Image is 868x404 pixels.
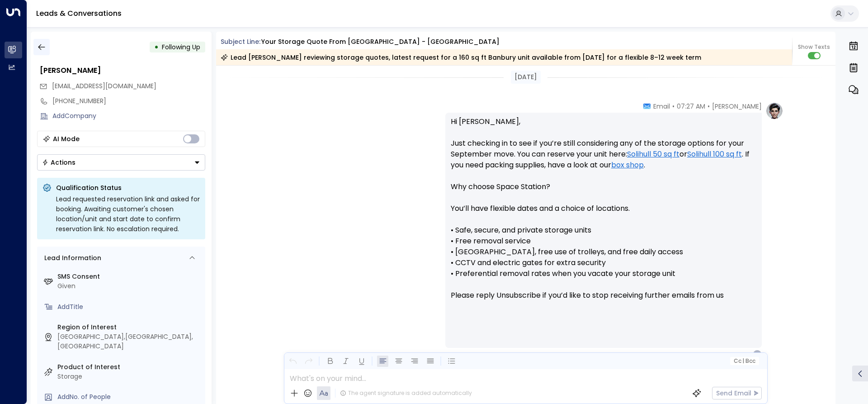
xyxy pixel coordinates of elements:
[672,102,675,111] span: •
[154,39,159,55] div: •
[677,102,705,111] span: 07:27 AM
[56,194,200,234] div: Lead requested reservation link and asked for booking. Awaiting customer's chosen location/unit a...
[753,350,762,359] div: C
[42,158,75,166] div: Actions
[40,65,205,76] div: [PERSON_NAME]
[57,392,202,402] div: AddNo. of People
[57,332,202,351] div: [GEOGRAPHIC_DATA],[GEOGRAPHIC_DATA],[GEOGRAPHIC_DATA]
[52,96,205,106] div: [PHONE_NUMBER]
[730,357,759,366] button: Cc|Bcc
[287,356,298,367] button: Undo
[52,81,156,91] span: charlsescott221@gmail.com
[57,272,202,281] label: SMS Consent
[798,43,830,51] span: Show Texts
[708,102,710,111] span: •
[611,160,644,171] a: box shop
[53,134,80,143] div: AI Mode
[742,358,744,364] span: |
[37,154,205,171] div: Button group with a nested menu
[57,372,202,381] div: Storage
[653,102,670,111] span: Email
[162,43,200,52] span: Following Up
[36,8,122,19] a: Leads & Conversations
[57,302,202,312] div: AddTitle
[340,389,472,397] div: The agent signature is added automatically
[627,149,679,160] a: Solihull 50 sq ft
[221,37,260,46] span: Subject Line:
[41,253,101,263] div: Lead Information
[221,53,701,62] div: Lead [PERSON_NAME] reviewing storage quotes, latest request for a 160 sq ft Banbury unit availabl...
[52,111,205,121] div: AddCompany
[56,183,200,192] p: Qualification Status
[303,356,314,367] button: Redo
[37,154,205,171] button: Actions
[511,71,541,84] div: [DATE]
[451,116,756,312] p: Hi [PERSON_NAME], Just checking in to see if you’re still considering any of the storage options ...
[712,102,762,111] span: [PERSON_NAME]
[733,358,755,364] span: Cc Bcc
[52,81,156,90] span: [EMAIL_ADDRESS][DOMAIN_NAME]
[57,323,202,332] label: Region of Interest
[57,362,202,372] label: Product of Interest
[261,37,500,47] div: Your storage quote from [GEOGRAPHIC_DATA] - [GEOGRAPHIC_DATA]
[765,102,783,120] img: profile-logo.png
[687,149,742,160] a: Solihull 100 sq ft
[57,281,202,291] div: Given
